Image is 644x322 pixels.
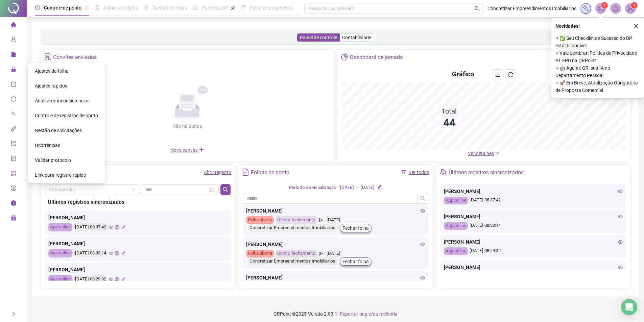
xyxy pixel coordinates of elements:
div: App online [444,222,468,230]
span: eye [420,208,425,213]
div: [DATE] 08:33:14 [74,249,107,257]
span: Gestão de solicitações [35,128,82,133]
span: clock-circle [35,5,40,10]
span: right [11,312,16,316]
span: Contabilidade [342,35,371,40]
span: file-text [242,169,249,176]
div: - [357,184,358,191]
span: global [115,225,119,229]
span: dollar [11,182,16,196]
sup: 1 [601,2,608,9]
div: [DATE] [361,184,375,191]
a: Ver todos [409,170,429,175]
button: Fechar folha [340,224,372,232]
span: edit [121,225,126,229]
div: Folha aberta [246,216,274,224]
span: Novidades ! [555,22,580,30]
span: Ajustes da folha [35,68,69,74]
span: home [11,19,16,32]
span: lock [11,64,16,77]
div: [PERSON_NAME] [246,274,425,281]
div: Convites enviados [53,52,97,63]
h4: Gráfico [452,69,474,79]
span: close [634,24,638,28]
span: api [11,123,16,137]
span: edit [121,251,126,255]
span: export [11,78,16,92]
div: [DATE] 08:29:32 [74,275,107,283]
span: Painel de controle [300,35,337,40]
span: ⚬ 🤖 Agente QR: sua IA no Departamento Pessoal [555,64,640,79]
span: Ver detalhes [468,151,494,156]
div: [DATE] 08:33:14 [444,222,623,230]
div: App online [444,247,468,255]
span: Ajustes rápidos [35,83,67,89]
span: bell [613,5,619,11]
div: Folha aberta [246,250,274,257]
div: App online [48,249,72,257]
span: Gestão de férias [153,5,187,10]
div: Dashboard de jornada [350,52,403,63]
span: solution [11,153,16,166]
span: global [115,251,119,255]
span: 1 [603,3,606,8]
span: user-add [11,34,16,47]
div: App online [48,275,72,283]
span: Link para registro rápido [35,172,86,178]
span: filter [401,170,406,175]
span: Versão [308,311,323,317]
span: ⚬ Vale Lembrar: Política de Privacidade e LGPD na QRPoint [555,49,640,64]
div: Concretizar Empreendimentos Imobiliarios [248,257,337,265]
span: Controle de registros de ponto [35,113,98,118]
img: sparkle-icon.fc2bf0ac1784a2077858766a79e2daf3.svg [582,5,590,12]
span: Fechar folha [342,224,369,232]
span: edit [377,185,382,189]
span: pie-chart [341,53,348,60]
span: sun [144,5,149,10]
div: App online [48,223,72,231]
span: ⚬ 🚀 Em Breve, Atualização Obrigatória de Proposta Comercial [555,79,640,94]
span: eye [618,214,623,219]
div: Últimos registros sincronizados [48,198,228,206]
div: Open Intercom Messenger [621,299,637,315]
div: [PERSON_NAME] [246,207,425,215]
a: Ver detalhes down [468,151,500,156]
span: Painel do DP [202,5,228,10]
div: Período de visualização: [289,184,337,191]
button: Fechar folha [340,257,372,266]
span: eye [420,275,425,280]
div: [DATE] 08:37:42 [74,223,107,231]
div: [DATE] 08:29:32 [444,247,623,255]
span: eye [618,265,623,270]
div: [DATE] [325,250,342,257]
span: eye [109,277,113,281]
span: pushpin [231,6,235,10]
span: team [440,169,447,176]
span: file [11,49,16,62]
span: eye [420,242,425,247]
div: [DATE] [340,184,354,191]
span: Análise de inconsistências [35,98,90,103]
div: [PERSON_NAME] [444,213,623,220]
div: Folhas de ponto [251,167,289,178]
span: gift [11,212,16,226]
span: eye [618,189,623,194]
div: [PERSON_NAME] [444,264,623,271]
span: book [241,5,246,10]
span: down [495,151,500,155]
span: ⚬ ✅ Seu Checklist de Sucesso do DP está disponível [555,34,640,49]
div: Não há dados [156,122,218,130]
div: Último fechamento [276,250,317,257]
span: download [495,72,501,77]
span: eye [618,240,623,244]
span: Folha de pagamento [250,5,293,10]
span: Validar protocolo [35,157,71,163]
span: 1 [633,3,636,8]
span: search [420,196,426,201]
span: dashboard [193,5,198,10]
span: Concretizar Empreendimentos Imobiliarios [487,5,576,12]
span: notification [598,5,604,11]
sup: Atualize o seu contato no menu Meus Dados [631,2,638,9]
span: Novo convite [170,147,204,153]
span: eye [109,225,113,229]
